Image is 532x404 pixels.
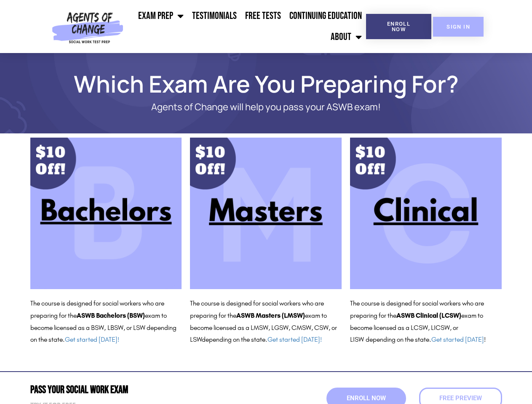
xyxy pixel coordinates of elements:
b: ASWB Masters (LMSW) [236,311,305,319]
p: The course is designed for social workers who are preparing for the exam to become licensed as a ... [190,298,342,346]
a: Get started [DATE] [431,335,484,343]
span: Enroll Now [380,21,418,32]
span: . ! [429,335,486,343]
a: Get started [DATE]! [65,335,119,343]
h2: Pass Your Social Work Exam [30,385,262,395]
span: depending on the state [366,335,429,343]
span: SIGN IN [446,24,470,29]
span: depending on the state. [202,335,322,343]
a: Enroll Now [366,14,431,39]
a: Free Tests [241,5,285,27]
p: Agents of Change will help you pass your ASWB exam! [60,102,473,112]
span: Free Preview [439,395,482,401]
b: ASWB Clinical (LCSW) [396,311,461,319]
a: About [326,27,366,48]
a: SIGN IN [433,17,484,37]
p: The course is designed for social workers who are preparing for the exam to become licensed as a ... [30,298,182,346]
nav: Menu [127,5,366,48]
span: Enroll Now [347,395,386,401]
h1: Which Exam Are You Preparing For? [26,74,506,93]
p: The course is designed for social workers who are preparing for the exam to become licensed as a ... [350,298,502,346]
a: Get started [DATE]! [267,335,322,343]
a: Continuing Education [285,5,366,27]
a: Testimonials [188,5,241,27]
a: Exam Prep [134,5,188,27]
b: ASWB Bachelors (BSW) [77,311,145,319]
